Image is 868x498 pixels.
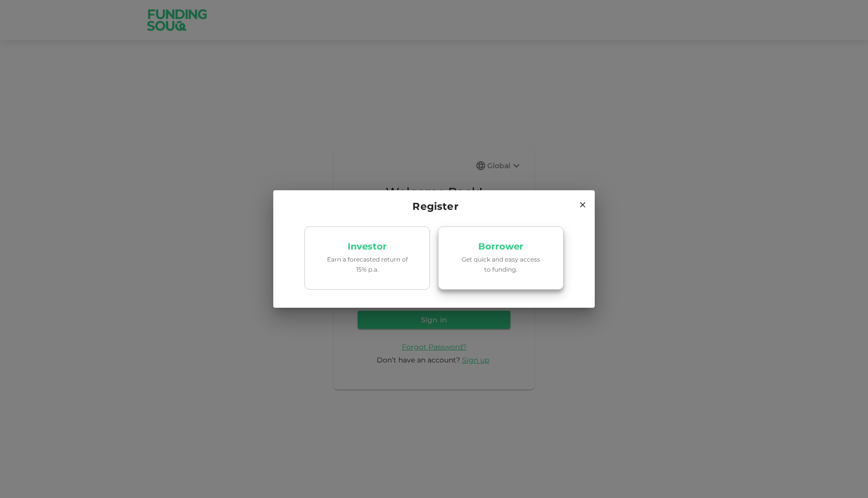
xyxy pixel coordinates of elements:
[304,226,430,290] a: InvestorEarn a forecasted return of 15% p.a.
[324,255,410,274] p: Earn a forecasted return of 15% p.a.
[478,242,523,252] p: Borrower
[438,226,564,290] a: BorrowerGet quick and easy access to funding.
[409,198,458,214] span: Register
[348,242,387,252] p: Investor
[458,255,544,274] p: Get quick and easy access to funding.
